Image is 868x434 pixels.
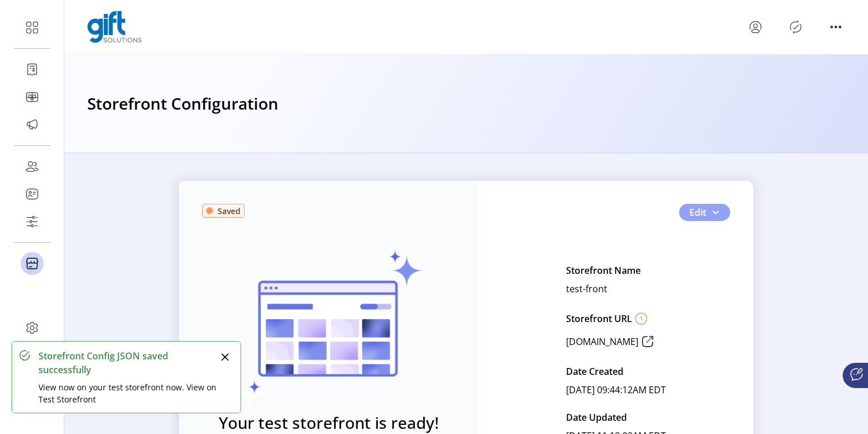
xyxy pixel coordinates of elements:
[566,408,627,427] p: Date Updated
[566,381,666,399] p: [DATE] 09:44:12AM EDT
[87,11,142,43] img: logo
[566,312,632,325] p: Storefront URL
[566,261,641,280] p: Storefront Name
[679,204,730,221] button: Edit
[827,18,845,36] button: menu
[786,18,805,36] button: Publisher Panel
[566,362,623,381] p: Date Created
[218,205,241,217] span: Saved
[746,18,765,36] button: menu
[38,381,217,405] div: View now on your test storefront now. View on Test Storefront
[566,335,638,348] p: [DOMAIN_NAME]
[689,206,706,219] span: Edit
[566,280,607,298] p: test-front
[87,91,278,117] h3: Storefront Configuration
[217,349,233,365] button: Close
[38,349,217,377] div: Storefront Config JSON saved successfully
